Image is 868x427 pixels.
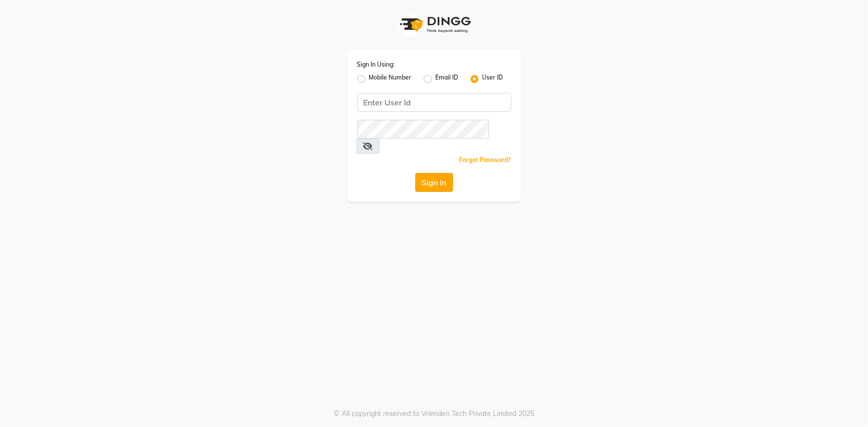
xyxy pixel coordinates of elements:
label: Sign In Using: [357,60,395,69]
input: Username [357,93,511,112]
label: User ID [482,73,503,85]
a: Forgot Password? [460,156,511,164]
img: logo1.svg [394,10,474,39]
input: Username [357,120,489,139]
button: Sign In [415,173,453,192]
label: Mobile Number [369,73,412,85]
label: Email ID [436,73,459,85]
